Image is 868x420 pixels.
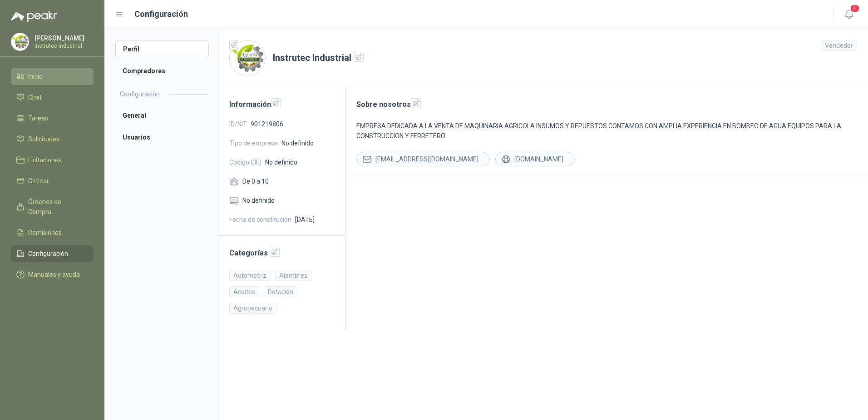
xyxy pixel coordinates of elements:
a: Perfil [115,40,209,58]
span: [DATE] [295,215,315,225]
img: Company Logo [11,33,29,50]
span: No definido [242,195,275,205]
h2: Categorías [229,247,334,259]
a: Manuales y ayuda [11,266,94,283]
span: 4 [850,4,860,13]
div: Automotriz [229,270,271,281]
a: Licitaciones [11,151,94,169]
span: Licitaciones [28,155,62,165]
div: Aceites [229,286,259,297]
div: Alambres [275,270,311,281]
h2: Información [229,98,334,110]
img: Logo peakr [11,11,57,22]
span: Fecha de constitución [229,215,291,225]
h1: Instrutec Industrial [273,51,364,65]
h2: Configuración [120,89,160,99]
a: Solicitudes [11,130,94,148]
h1: Configuración [134,8,188,20]
span: Cotizar [28,176,49,186]
a: Configuración [11,245,94,262]
a: General [115,106,209,125]
a: Remisiones [11,224,94,241]
a: Cotizar [11,172,94,190]
img: Company Logo [230,40,265,76]
p: EMPRESA DEDICADA A LA VENTA DE MAQUINARIA AGRICOLA INSUMOS Y REPUESTOS CONTAMOS CON AMPLIA EXPERI... [356,121,857,141]
span: ID/NIT [229,119,247,129]
span: Tareas [28,113,48,123]
span: Tipo de empresa [229,138,278,148]
a: Usuarios [115,128,209,146]
span: Chat [28,92,42,102]
button: 4 [841,6,857,23]
span: Inicio [28,71,43,81]
div: [EMAIL_ADDRESS][DOMAIN_NAME] [356,152,490,166]
a: Órdenes de Compra [11,193,94,220]
h2: Sobre nosotros [356,98,857,110]
div: Vendedor [821,40,857,51]
div: Agropecuario [229,303,276,314]
a: Tareas [11,110,94,127]
span: Solicitudes [28,134,59,144]
span: Órdenes de Compra [28,197,85,217]
span: De 0 a 10 [242,176,269,186]
span: No definido [281,138,314,148]
a: Chat [11,89,94,106]
p: [PERSON_NAME] [35,35,91,41]
span: 901219806 [251,119,283,129]
span: Remisiones [28,228,62,238]
span: No definido [265,157,297,167]
span: Configuración [28,249,68,259]
span: Manuales y ayuda [28,270,80,280]
p: Instrutec Industrial [35,43,91,49]
a: Inicio [11,68,94,85]
a: Compradores [115,62,209,80]
span: Código CIIU [229,157,261,167]
div: Dotación [264,286,297,297]
div: [DOMAIN_NAME] [495,152,575,166]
